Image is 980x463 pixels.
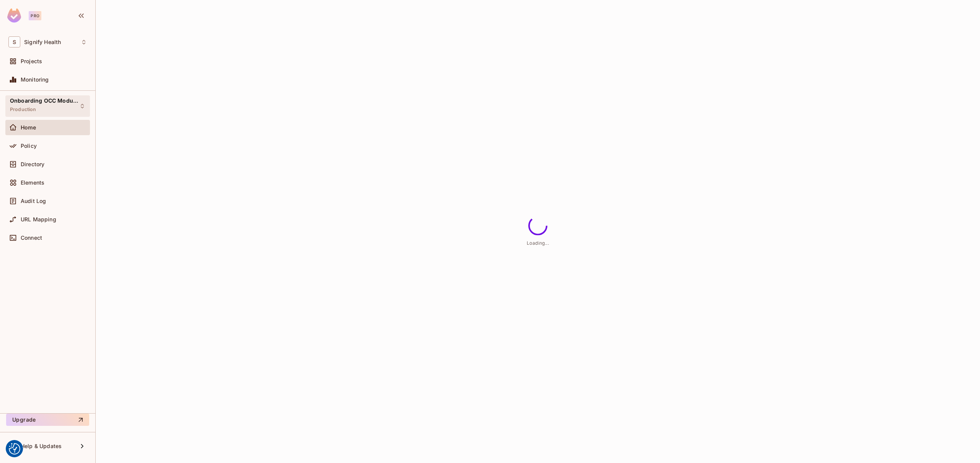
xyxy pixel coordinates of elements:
span: Audit Log [21,198,46,204]
span: S [8,36,20,47]
button: Upgrade [6,414,89,426]
span: Elements [21,180,44,186]
span: Production [10,106,36,113]
span: URL Mapping [21,216,56,223]
img: SReyMgAAAABJRU5ErkJggg== [7,8,21,23]
span: Home [21,124,36,131]
button: Consent Preferences [9,443,20,455]
div: Pro [29,11,41,20]
span: Directory [21,161,44,167]
span: Onboarding OCC Module BFF [10,98,79,104]
span: Help & Updates [21,443,62,449]
span: Monitoring [21,77,49,83]
span: Policy [21,143,37,149]
span: Projects [21,58,42,64]
img: Revisit consent button [9,443,20,455]
span: Workspace: Signify Health [24,39,61,45]
span: Connect [21,235,42,241]
span: Loading... [527,240,549,245]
